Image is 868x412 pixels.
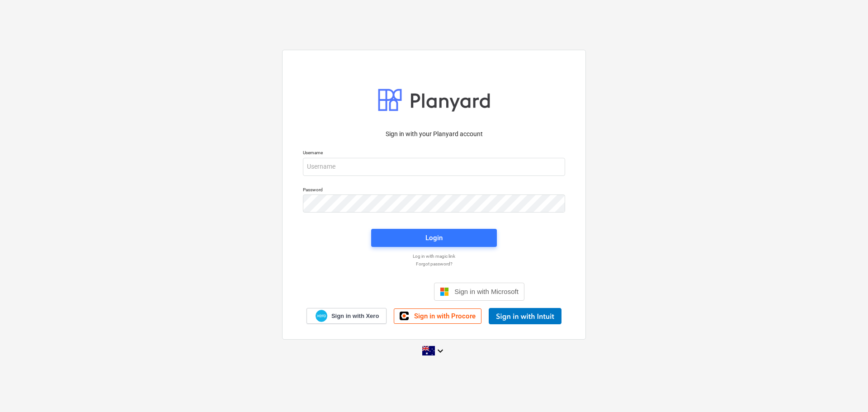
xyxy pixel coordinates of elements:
p: Username [303,150,565,157]
a: Log in with magic link [298,253,570,259]
a: Sign in with Xero [307,308,387,324]
span: Sign in with Xero [331,312,379,320]
iframe: Chat Widget [823,369,868,412]
p: Sign in with your Planyard account [303,129,565,139]
iframe: Sign in with Google Button [339,282,431,302]
span: Sign in with Procore [414,312,476,320]
span: Sign in with Microsoft [454,288,519,295]
a: Sign in with Procore [394,308,481,324]
p: Password [303,187,565,194]
i: keyboard_arrow_down [435,346,446,356]
div: Login [425,232,443,244]
button: Login [371,229,497,247]
img: Xero logo [316,310,327,322]
img: Microsoft logo [440,287,449,296]
input: Username [303,158,565,176]
a: Forgot password? [298,261,570,267]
